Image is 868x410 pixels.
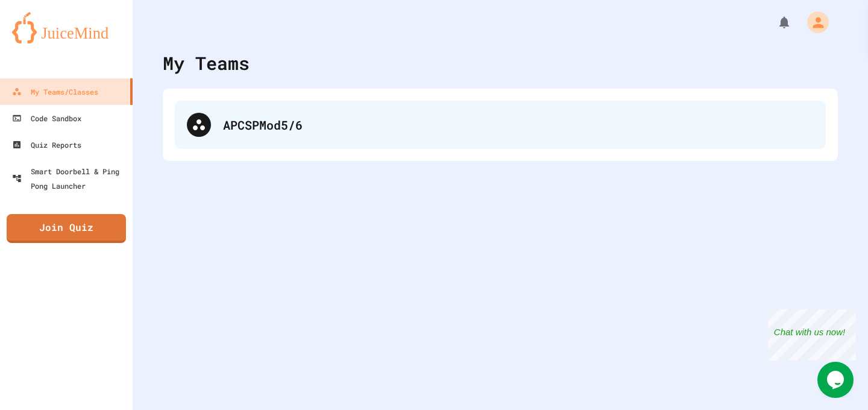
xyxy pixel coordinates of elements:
[7,214,126,243] a: Join Quiz
[794,8,832,36] div: My Account
[12,111,81,125] div: Code Sandbox
[12,12,121,43] img: logo-orange.svg
[175,101,826,149] div: APCSPMod5/6
[768,309,856,361] iframe: chat widget
[223,116,814,134] div: APCSPMod5/6
[12,84,98,99] div: My Teams/Classes
[12,137,81,152] div: Quiz Reports
[12,164,128,193] div: Smart Doorbell & Ping Pong Launcher
[163,49,250,77] div: My Teams
[817,362,856,398] iframe: chat widget
[755,12,794,33] div: My Notifications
